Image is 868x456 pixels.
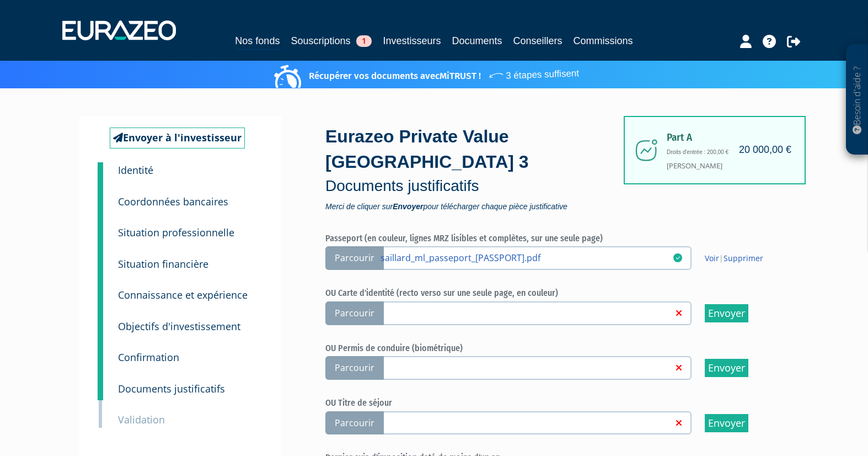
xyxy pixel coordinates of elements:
[705,253,763,264] span: |
[98,366,103,400] a: 8
[291,33,372,49] a: Souscriptions1
[325,356,384,380] span: Parcourir
[705,359,748,377] input: Envoyer
[574,33,633,49] a: Commissions
[118,382,225,395] small: Documents justificatifs
[98,241,103,275] a: 4
[724,253,763,263] a: Supprimer
[325,175,629,197] p: Documents justificatifs
[325,301,384,325] span: Parcourir
[110,128,245,149] a: Envoyer à l'investisseur
[673,253,682,262] i: 01/10/2025 16:54
[487,61,579,83] span: 3 étapes suffisent
[277,63,579,83] p: Récupérer vos documents avec
[98,304,103,338] a: 6
[325,234,783,243] h6: Passeport (en couleur, lignes MRZ lisibles et complètes, sur une seule page)
[118,320,240,333] small: Objectifs d'investissement
[513,33,562,49] a: Conseillers
[325,288,783,298] h6: OU Carte d'identité (recto verso sur une seule page, en couleur)
[705,414,748,432] input: Envoyer
[235,33,280,50] a: Nos fonds
[118,288,248,301] small: Connaissance et expérience
[118,226,234,239] small: Situation professionnelle
[118,163,153,177] small: Identité
[325,343,783,353] h6: OU Permis de conduire (biométrique)
[393,202,423,211] strong: Envoyer
[381,252,673,263] a: saillard_ml_passeport_[PASSPORT].pdf
[98,210,103,244] a: 3
[440,70,481,82] a: MiTRUST !
[851,50,864,150] p: Besoin d'aide ?
[98,272,103,306] a: 5
[62,20,176,40] img: 1732889491-logotype_eurazeo_blanc_rvb.png
[98,162,103,184] a: 1
[383,33,441,49] a: Investisseurs
[325,398,783,408] h6: OU Titre de séjour
[325,411,384,435] span: Parcourir
[98,335,103,369] a: 7
[118,351,179,364] small: Confirmation
[356,35,372,47] span: 1
[452,33,502,49] a: Documents
[118,195,228,208] small: Coordonnées bancaires
[98,179,103,213] a: 2
[118,257,208,271] small: Situation financière
[118,413,165,426] small: Validation
[325,124,629,210] div: Eurazeo Private Value [GEOGRAPHIC_DATA] 3
[325,246,384,270] span: Parcourir
[325,203,629,210] span: Merci de cliquer sur pour télécharger chaque pièce justificative
[705,304,748,322] input: Envoyer
[705,253,719,263] a: Voir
